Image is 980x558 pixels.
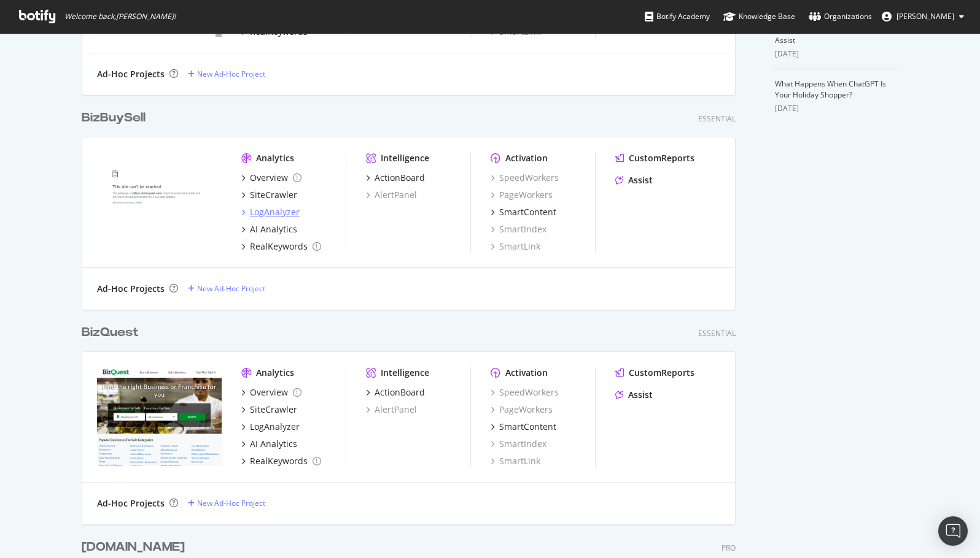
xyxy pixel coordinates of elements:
a: PageWorkers [491,189,553,201]
div: CustomReports [629,152,694,164]
a: ActionBoard [366,386,425,399]
a: CustomReports [615,152,694,164]
div: AI Analytics [250,223,297,235]
div: [DATE] [775,48,898,59]
div: SmartContent [499,206,556,218]
a: CustomReports [615,367,694,379]
div: PRO [721,543,736,553]
a: RealKeywords [241,240,321,253]
a: LogAnalyzer [241,206,300,218]
img: bizbuysell.com [97,152,222,251]
a: New Ad-Hoc Project [188,498,265,508]
a: LogAnalyzer [241,421,300,433]
span: Welcome back, [PERSON_NAME] ! [64,12,176,21]
div: LogAnalyzer [250,206,300,218]
div: Analytics [256,152,294,164]
div: Knowledge Base [723,10,795,23]
div: AI Analytics [250,438,297,450]
span: Tomek Pilch [896,11,954,21]
a: Overview [241,386,301,399]
a: What Happens When ChatGPT Is Your Holiday Shopper? [775,78,886,100]
div: Ad-Hoc Projects [97,283,165,295]
a: BizBuySell [82,109,150,127]
a: SiteCrawler [241,403,297,416]
div: ActionBoard [375,386,425,399]
div: Overview [250,172,288,184]
div: Essential [698,113,736,124]
a: SmartContent [491,421,556,433]
a: BizQuest [82,324,144,342]
div: SiteCrawler [250,189,297,201]
div: Assist [628,389,653,401]
div: RealKeywords [250,455,308,467]
a: SpeedWorkers [491,386,559,399]
div: Ad-Hoc Projects [97,497,165,510]
div: LogAnalyzer [250,421,300,433]
a: AlertPanel [366,189,417,201]
div: Activation [505,367,548,379]
a: RealKeywords [241,455,321,467]
div: BizQuest [82,324,139,342]
a: SmartLink [491,455,540,467]
div: CustomReports [629,367,694,379]
img: bizquest.com [97,367,222,466]
a: AlertPanel [366,403,417,416]
div: SmartContent [499,421,556,433]
div: Organizations [809,10,872,23]
div: Intelligence [381,152,429,164]
div: Ad-Hoc Projects [97,68,165,80]
a: AI Analytics [241,223,297,235]
button: [PERSON_NAME] [872,7,974,26]
a: ActionBoard [366,172,425,184]
div: New Ad-Hoc Project [197,69,265,79]
a: SmartIndex [491,438,546,450]
div: Activation [505,152,548,164]
a: Overview [241,172,301,184]
a: Assist [615,174,653,186]
div: [DATE] [775,103,898,114]
div: SiteCrawler [250,403,297,416]
div: New Ad-Hoc Project [197,283,265,294]
div: Intelligence [381,367,429,379]
a: AI Analytics [241,438,297,450]
a: Assist [615,389,653,401]
div: Essential [698,328,736,338]
div: Open Intercom Messenger [938,516,968,546]
a: SmartIndex [491,223,546,235]
div: Analytics [256,367,294,379]
div: [DOMAIN_NAME] [82,538,185,556]
a: PageWorkers [491,403,553,416]
div: BizBuySell [82,109,146,127]
a: SpeedWorkers [491,172,559,184]
div: Assist [628,174,653,186]
div: New Ad-Hoc Project [197,498,265,508]
a: SmartLink [491,240,540,253]
div: ActionBoard [375,172,425,184]
a: SmartContent [491,206,556,218]
a: SiteCrawler [241,189,297,201]
a: New Ad-Hoc Project [188,69,265,79]
div: RealKeywords [250,240,308,253]
a: New Ad-Hoc Project [188,283,265,294]
div: Botify Academy [645,10,710,23]
div: Overview [250,386,288,399]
